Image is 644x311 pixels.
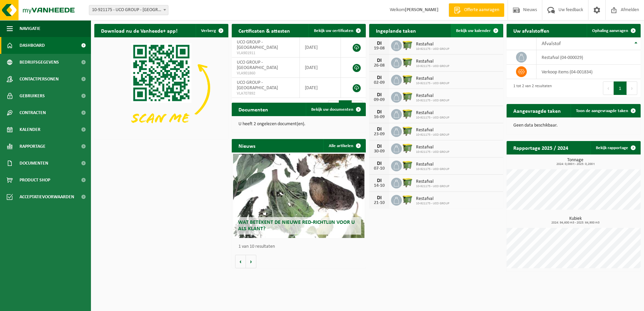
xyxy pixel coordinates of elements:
[537,50,641,65] td: restafval (04-000029)
[20,121,40,138] span: Kalender
[592,29,628,33] span: Ophaling aanvragen
[402,39,413,51] img: WB-1100-HPE-GN-50
[233,154,364,238] a: Wat betekent de nieuwe RED-richtlijn voor u als klant?
[373,58,386,63] div: DI
[20,88,45,104] span: Gebruikers
[89,5,168,15] span: 10-921175 - UCO GROUP - BRUGGE
[614,81,627,95] button: 1
[238,122,359,127] p: U heeft 2 ongelezen document(en).
[373,144,386,149] div: DI
[405,7,439,12] strong: [PERSON_NAME]
[20,188,74,205] span: Acceptatievoorwaarden
[416,179,449,184] span: Restafval
[402,125,413,137] img: WB-1100-HPE-GN-50
[416,145,449,150] span: Restafval
[300,78,341,98] td: [DATE]
[402,160,413,171] img: WB-1100-HPE-GN-50
[402,108,413,119] img: WB-1100-HPE-GN-50
[416,47,449,51] span: 10-921175 - UCO GROUP
[20,20,40,37] span: Navigatie
[232,139,262,152] h2: Nieuws
[507,104,568,117] h2: Aangevraagde taken
[306,103,365,116] a: Bekijk uw documenten
[510,216,641,224] h3: Kubiek
[373,98,386,102] div: 09-09
[416,196,449,202] span: Restafval
[571,104,640,117] a: Toon de aangevraagde taken
[507,24,556,37] h2: Uw afvalstoffen
[510,221,641,224] span: 2024: 94,600 m3 - 2025: 64,900 m3
[373,166,386,171] div: 07-10
[416,116,449,120] span: 10-921175 - UCO GROUP
[542,41,561,46] span: Afvalstof
[416,93,449,99] span: Restafval
[373,46,386,51] div: 19-08
[238,220,355,232] span: Wat betekent de nieuwe RED-richtlijn voor u als klant?
[416,110,449,116] span: Restafval
[416,76,449,81] span: Restafval
[235,255,246,268] button: Vorige
[416,81,449,85] span: 10-921175 - UCO GROUP
[373,149,386,154] div: 30-09
[590,141,640,154] a: Bekijk rapportage
[20,37,45,54] span: Dashboard
[587,24,640,37] a: Ophaling aanvragen
[627,81,637,95] button: Next
[373,75,386,80] div: DI
[576,109,628,113] span: Toon de aangevraagde taken
[309,24,365,37] a: Bekijk uw certificaten
[402,142,413,154] img: WB-1100-HPE-GN-50
[373,109,386,115] div: DI
[373,183,386,188] div: 14-10
[373,92,386,98] div: DI
[300,58,341,78] td: [DATE]
[507,141,575,154] h2: Rapportage 2025 / 2024
[237,60,278,70] span: UCO GROUP - [GEOGRAPHIC_DATA]
[416,167,449,171] span: 10-921175 - UCO GROUP
[20,138,45,155] span: Rapportage
[416,64,449,68] span: 10-921175 - UCO GROUP
[94,24,184,37] h2: Download nu de Vanheede+ app!
[416,162,449,167] span: Restafval
[311,107,353,112] span: Bekijk uw documenten
[373,115,386,119] div: 16-09
[20,54,59,71] span: Bedrijfsgegevens
[94,37,228,138] img: Download de VHEPlus App
[416,128,449,133] span: Restafval
[237,80,278,91] span: UCO GROUP - [GEOGRAPHIC_DATA]
[416,184,449,188] span: 10-921175 - UCO GROUP
[89,5,168,15] span: 10-921175 - UCO GROUP - BRUGGE
[537,65,641,79] td: verkoop items (04-001834)
[373,178,386,183] div: DI
[416,133,449,137] span: 10-921175 - UCO GROUP
[323,139,365,152] a: Alle artikelen
[237,91,294,96] span: VLA707892
[451,24,503,37] a: Bekijk uw kalender
[237,71,294,76] span: VLA901860
[373,127,386,132] div: DI
[232,103,275,116] h2: Documenten
[402,194,413,205] img: WB-1100-HPE-GN-50
[402,74,413,85] img: WB-1100-HPE-GN-50
[373,41,386,46] div: DI
[456,29,491,33] span: Bekijk uw kalender
[373,132,386,137] div: 23-09
[238,244,362,249] p: 1 van 10 resultaten
[20,172,50,188] span: Product Shop
[201,29,216,33] span: Verberg
[369,24,423,37] h2: Ingeplande taken
[373,63,386,68] div: 26-08
[246,255,256,268] button: Volgende
[416,150,449,154] span: 10-921175 - UCO GROUP
[402,177,413,188] img: WB-1100-HPE-GN-50
[373,80,386,85] div: 02-09
[449,3,504,17] a: Offerte aanvragen
[20,104,46,121] span: Contracten
[373,161,386,166] div: DI
[462,7,501,13] span: Offerte aanvragen
[314,29,353,33] span: Bekijk uw certificaten
[603,81,614,95] button: Previous
[373,201,386,205] div: 21-10
[20,155,48,172] span: Documenten
[373,195,386,201] div: DI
